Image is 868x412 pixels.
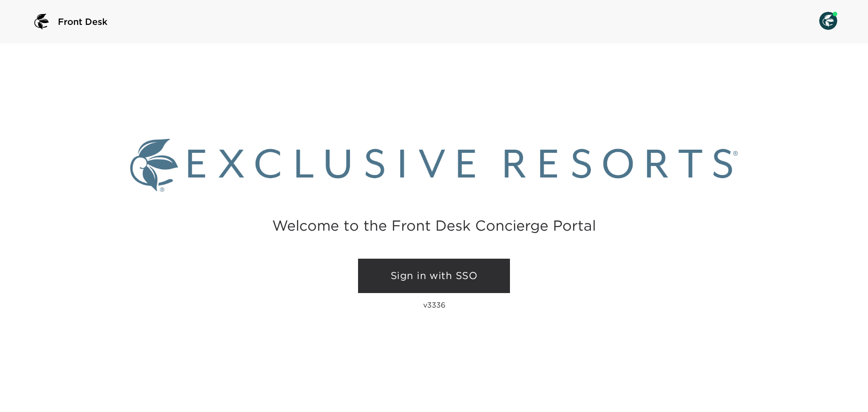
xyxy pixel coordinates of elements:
a: Sign in with SSO [358,259,510,293]
span: Front Desk [58,15,108,28]
p: v3336 [423,300,445,309]
h2: Welcome to the Front Desk Concierge Portal [272,218,596,232]
img: logo [31,11,52,33]
img: User [819,12,837,30]
img: Exclusive Resorts logo [130,139,738,192]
